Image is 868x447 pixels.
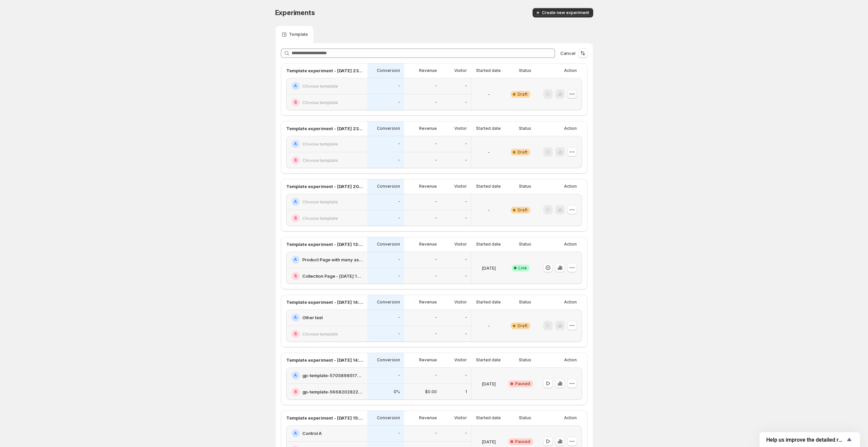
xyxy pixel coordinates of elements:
[454,68,467,73] p: Visitor
[419,126,437,131] p: Revenue
[465,373,467,378] p: -
[302,141,338,147] h2: Choose template
[515,439,530,444] span: Paused
[465,158,467,163] p: -
[398,273,400,279] p: -
[302,157,338,164] h2: Choose template
[476,242,501,247] p: Started date
[286,415,363,421] p: Template experiment - [DATE] 15:38:27
[435,331,437,337] p: -
[515,381,530,386] span: Paused
[465,100,467,105] p: -
[294,389,297,394] h2: B
[419,357,437,363] p: Revenue
[454,184,467,189] p: Visitor
[377,299,400,305] p: Conversion
[302,331,338,337] h2: Choose template
[286,299,363,305] p: Template experiment - [DATE] 14:26:35
[465,431,467,436] p: -
[519,299,531,305] p: Status
[377,242,400,247] p: Conversion
[302,198,338,205] h2: Choose template
[766,437,845,443] span: Help us improve the detailed report for A/B campaigns
[294,215,297,221] h2: B
[294,100,297,105] h2: B
[377,126,400,131] p: Conversion
[766,436,853,444] button: Show survey - Help us improve the detailed report for A/B campaigns
[518,323,528,329] span: Draft
[465,315,467,320] p: -
[294,315,297,320] h2: A
[542,10,589,15] span: Create new experiment
[294,373,297,378] h2: A
[519,242,531,247] p: Status
[465,215,467,221] p: -
[465,273,467,279] p: -
[476,126,501,131] p: Started date
[394,389,400,394] p: 0%
[286,241,363,248] p: Template experiment - [DATE] 13:08:53
[476,357,501,363] p: Started date
[435,100,437,105] p: -
[286,183,363,190] p: Template experiment - [DATE] 20:13:36
[435,199,437,204] p: -
[286,125,363,132] p: Template experiment - [DATE] 23:02:01
[294,83,297,89] h2: A
[302,314,323,321] h2: Other test
[488,149,490,156] p: -
[564,242,577,247] p: Action
[302,388,363,395] h2: gp-template-566820282233259049
[419,242,437,247] p: Revenue
[519,415,531,421] p: Status
[476,184,501,189] p: Started date
[294,431,297,436] h2: A
[435,315,437,320] p: -
[435,83,437,89] p: -
[289,32,308,37] p: Template
[377,415,400,421] p: Conversion
[482,438,496,445] p: [DATE]
[564,68,577,73] p: Action
[454,242,467,247] p: Visitor
[519,68,531,73] p: Status
[398,331,400,337] p: -
[564,184,577,189] p: Action
[476,68,501,73] p: Started date
[398,315,400,320] p: -
[435,273,437,279] p: -
[560,50,575,57] span: Cancel
[533,8,593,17] button: Create new experiment
[518,150,528,155] span: Draft
[294,141,297,147] h2: A
[294,273,297,279] h2: B
[435,158,437,163] p: -
[398,373,400,378] p: -
[302,372,363,379] h2: gp-template-570589851733197639
[556,47,579,60] button: Cancel
[465,389,467,394] p: 1
[564,357,577,363] p: Action
[564,299,577,305] p: Action
[519,357,531,363] p: Status
[435,215,437,221] p: -
[454,357,467,363] p: Visitor
[398,257,400,262] p: -
[419,68,437,73] p: Revenue
[518,207,528,213] span: Draft
[488,91,490,98] p: -
[286,357,363,363] p: Template experiment - [DATE] 14:56:36
[465,141,467,147] p: -
[377,184,400,189] p: Conversion
[294,199,297,204] h2: A
[302,430,322,437] h2: Control A
[518,92,528,97] span: Draft
[294,158,297,163] h2: B
[398,431,400,436] p: -
[578,49,587,58] button: Sort the results
[476,415,501,421] p: Started date
[302,83,338,89] h2: Choose template
[435,431,437,436] p: -
[482,265,496,271] p: [DATE]
[519,265,527,271] span: Live
[425,389,437,394] p: $0.00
